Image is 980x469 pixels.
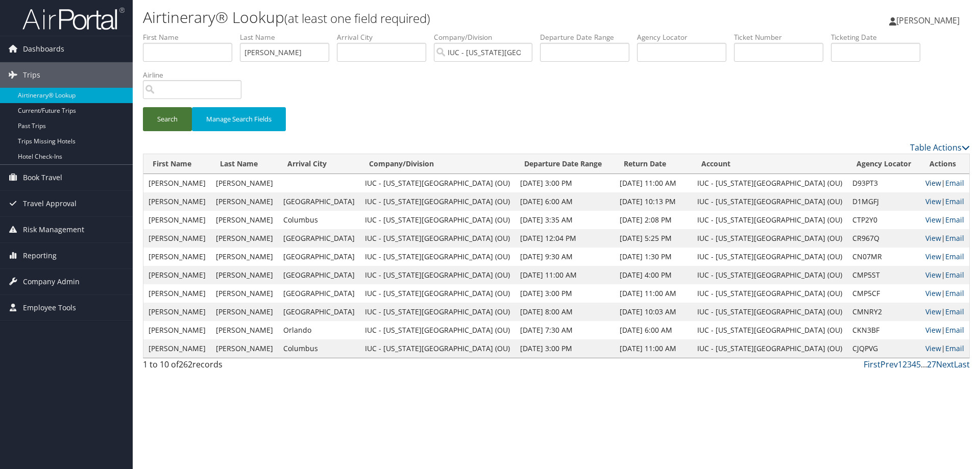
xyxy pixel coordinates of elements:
[211,284,278,303] td: [PERSON_NAME]
[920,192,969,211] td: |
[945,307,964,316] a: Email
[211,174,278,192] td: [PERSON_NAME]
[278,248,360,266] td: [GEOGRAPHIC_DATA]
[515,192,615,211] td: [DATE] 6:00 AM
[945,270,964,280] a: Email
[912,359,916,370] a: 4
[211,339,278,358] td: [PERSON_NAME]
[360,284,515,303] td: IUC - [US_STATE][GEOGRAPHIC_DATA] (OU)
[278,284,360,303] td: [GEOGRAPHIC_DATA]
[945,215,964,225] a: Email
[847,154,920,174] th: Agency Locator: activate to sort column ascending
[515,266,615,284] td: [DATE] 11:00 AM
[945,288,964,298] a: Email
[240,32,337,42] label: Last Name
[143,321,211,339] td: [PERSON_NAME]
[615,192,692,211] td: [DATE] 10:13 PM
[22,7,125,31] img: airportal-logo.png
[337,32,434,42] label: Arrival City
[925,343,941,353] a: View
[920,211,969,229] td: |
[360,303,515,321] td: IUC - [US_STATE][GEOGRAPHIC_DATA] (OU)
[692,284,847,303] td: IUC - [US_STATE][GEOGRAPHIC_DATA] (OU)
[23,217,84,242] span: Risk Management
[143,7,694,28] h1: Airtinerary® Lookup
[927,359,936,370] a: 27
[278,192,360,211] td: [GEOGRAPHIC_DATA]
[889,5,970,36] a: [PERSON_NAME]
[23,269,80,294] span: Company Admin
[880,359,898,370] a: Prev
[284,10,430,27] small: (at least one field required)
[143,284,211,303] td: [PERSON_NAME]
[692,339,847,358] td: IUC - [US_STATE][GEOGRAPHIC_DATA] (OU)
[360,211,515,229] td: IUC - [US_STATE][GEOGRAPHIC_DATA] (OU)
[515,154,615,174] th: Departure Date Range: activate to sort column ascending
[23,191,77,216] span: Travel Approval
[434,32,540,42] label: Company/Division
[734,32,831,42] label: Ticket Number
[692,248,847,266] td: IUC - [US_STATE][GEOGRAPHIC_DATA] (OU)
[515,211,615,229] td: [DATE] 3:35 AM
[910,142,970,153] a: Table Actions
[925,196,941,206] a: View
[360,192,515,211] td: IUC - [US_STATE][GEOGRAPHIC_DATA] (OU)
[692,192,847,211] td: IUC - [US_STATE][GEOGRAPHIC_DATA] (OU)
[515,303,615,321] td: [DATE] 8:00 AM
[360,154,515,174] th: Company/Division
[211,248,278,266] td: [PERSON_NAME]
[945,325,964,335] a: Email
[945,233,964,243] a: Email
[360,174,515,192] td: IUC - [US_STATE][GEOGRAPHIC_DATA] (OU)
[847,266,920,284] td: CMP5ST
[920,174,969,192] td: |
[23,295,76,320] span: Employee Tools
[920,248,969,266] td: |
[143,107,192,131] button: Search
[920,339,969,358] td: |
[615,266,692,284] td: [DATE] 4:00 PM
[211,303,278,321] td: [PERSON_NAME]
[925,178,941,188] a: View
[692,154,847,174] th: Account: activate to sort column ascending
[898,359,902,370] a: 1
[360,229,515,248] td: IUC - [US_STATE][GEOGRAPHIC_DATA] (OU)
[278,266,360,284] td: [GEOGRAPHIC_DATA]
[847,192,920,211] td: D1MGFJ
[847,303,920,321] td: CMNRY2
[278,321,360,339] td: Orlando
[615,154,692,174] th: Return Date: activate to sort column ascending
[143,154,211,174] th: First Name: activate to sort column ascending
[23,62,40,88] span: Trips
[143,339,211,358] td: [PERSON_NAME]
[211,192,278,211] td: [PERSON_NAME]
[515,321,615,339] td: [DATE] 7:30 AM
[143,229,211,248] td: [PERSON_NAME]
[615,174,692,192] td: [DATE] 11:00 AM
[920,303,969,321] td: |
[925,270,941,280] a: View
[143,266,211,284] td: [PERSON_NAME]
[847,211,920,229] td: CTP2Y0
[143,174,211,192] td: [PERSON_NAME]
[954,359,970,370] a: Last
[615,211,692,229] td: [DATE] 2:08 PM
[515,248,615,266] td: [DATE] 9:30 AM
[945,252,964,261] a: Email
[211,266,278,284] td: [PERSON_NAME]
[615,303,692,321] td: [DATE] 10:03 AM
[211,154,278,174] th: Last Name: activate to sort column ascending
[864,359,880,370] a: First
[278,154,360,174] th: Arrival City: activate to sort column ascending
[360,321,515,339] td: IUC - [US_STATE][GEOGRAPHIC_DATA] (OU)
[907,359,912,370] a: 3
[831,32,928,42] label: Ticketing Date
[143,211,211,229] td: [PERSON_NAME]
[925,215,941,225] a: View
[23,165,62,190] span: Book Travel
[143,358,338,376] div: 1 to 10 of records
[211,211,278,229] td: [PERSON_NAME]
[515,339,615,358] td: [DATE] 3:00 PM
[847,229,920,248] td: CR967Q
[179,359,192,370] span: 262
